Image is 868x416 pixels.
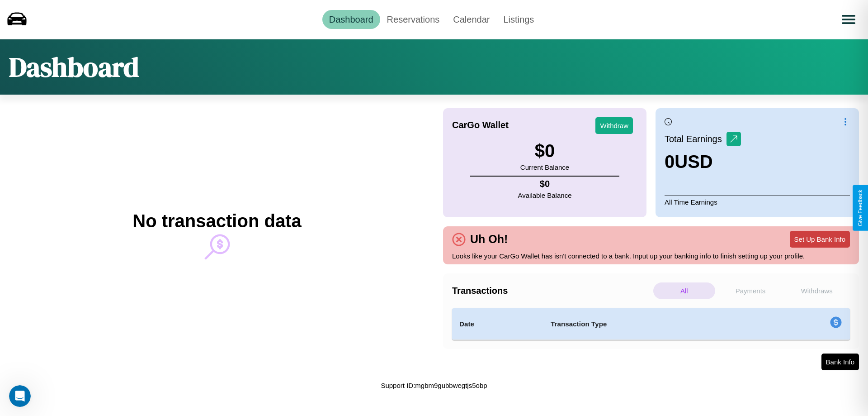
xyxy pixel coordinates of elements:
[380,10,447,29] a: Reservations
[496,10,541,29] a: Listings
[452,308,850,340] table: simple table
[551,319,756,330] h4: Transaction Type
[132,211,301,231] h2: No transaction data
[452,250,850,262] p: Looks like your CarGo Wallet has isn't connected to a bank. Input up your banking info to finish ...
[452,286,651,296] h4: Transactions
[720,282,782,299] p: Payments
[595,117,633,134] button: Withdraw
[518,179,572,189] h4: $ 0
[446,10,496,29] a: Calendar
[857,190,863,226] div: Give Feedback
[665,152,741,172] h3: 0 USD
[518,189,572,201] p: Available Balance
[520,161,569,173] p: Current Balance
[9,385,31,407] iframe: Intercom live chat
[786,282,848,299] p: Withdraws
[322,10,380,29] a: Dashboard
[459,319,536,330] h4: Date
[665,131,726,147] p: Total Earnings
[821,354,859,370] button: Bank Info
[836,7,861,32] button: Open menu
[452,120,509,130] h4: CarGo Wallet
[653,282,715,299] p: All
[520,141,569,161] h3: $ 0
[9,48,139,86] h1: Dashboard
[381,379,487,392] p: Support ID: mgbm9gubbwegtjs5obp
[665,196,850,208] p: All Time Earnings
[466,233,512,246] h4: Uh Oh!
[790,231,850,248] button: Set Up Bank Info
